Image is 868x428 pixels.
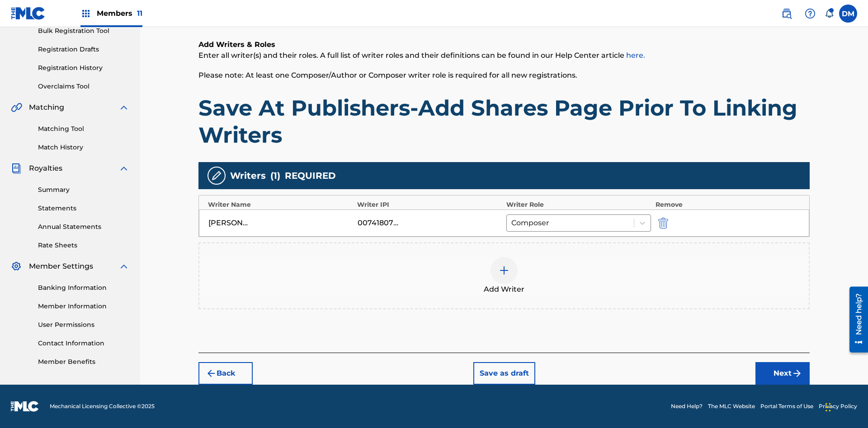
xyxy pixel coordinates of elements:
[230,169,266,182] span: Writers
[38,63,129,73] a: Registration History
[198,39,810,50] h6: Add Writers & Roles
[778,5,796,23] a: Public Search
[38,357,129,367] a: Member Benefits
[206,368,217,379] img: 7ee5dd4eb1f8a8e3ef2f.svg
[38,26,129,36] a: Bulk Registration Tool
[11,261,22,272] img: Member Settings
[38,339,129,348] a: Contact Information
[826,394,831,421] div: Drag
[118,261,129,272] img: expand
[198,94,810,149] h1: Save At Publishers-Add Shares Page Prior To Linking Writers
[198,362,253,385] button: Back
[270,169,280,182] span: ( 1 )
[671,402,703,410] a: Need Help?
[801,5,819,23] div: Help
[484,284,524,295] span: Add Writer
[137,9,142,18] span: 11
[11,163,22,174] img: Royalties
[805,8,816,19] img: help
[38,222,129,232] a: Annual Statements
[11,401,39,412] img: logo
[11,102,22,113] img: Matching
[208,200,353,209] div: Writer Name
[656,200,800,209] div: Remove
[792,368,802,379] img: f7272a7cc735f4ea7f67.svg
[38,320,129,330] a: User Permissions
[38,283,129,293] a: Banking Information
[38,124,129,134] a: Matching Tool
[708,402,755,410] a: The MLC Website
[38,45,129,54] a: Registration Drafts
[755,362,810,385] button: Next
[38,241,129,250] a: Rate Sheets
[506,200,651,209] div: Writer Role
[357,200,502,209] div: Writer IPI
[781,8,792,19] img: search
[38,185,129,195] a: Summary
[285,169,336,182] span: REQUIRED
[38,82,129,91] a: Overclaims Tool
[819,402,857,410] a: Privacy Policy
[80,8,91,19] img: Top Rightsholders
[626,51,645,60] a: here.
[29,102,64,113] span: Matching
[825,9,834,18] div: Notifications
[118,102,129,113] img: expand
[38,143,129,152] a: Match History
[658,218,668,228] img: 12a2ab48e56ec057fbd8.svg
[499,265,509,276] img: add
[823,385,868,428] iframe: Chat Widget
[839,5,857,23] div: User Menu
[29,163,62,174] span: Royalties
[29,261,93,272] span: Member Settings
[211,170,222,181] img: writers
[118,163,129,174] img: expand
[38,302,129,311] a: Member Information
[198,71,577,79] span: Please note: At least one Composer/Author or Composer writer role is required for all new registr...
[11,7,46,20] img: MLC Logo
[473,362,535,385] button: Save as draft
[38,204,129,213] a: Statements
[760,402,813,410] a: Portal Terms of Use
[843,283,868,357] iframe: Resource Center
[97,8,142,19] span: Members
[198,51,645,60] span: Enter all writer(s) and their roles. A full list of writer roles and their definitions can be fou...
[50,402,155,410] span: Mechanical Licensing Collective © 2025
